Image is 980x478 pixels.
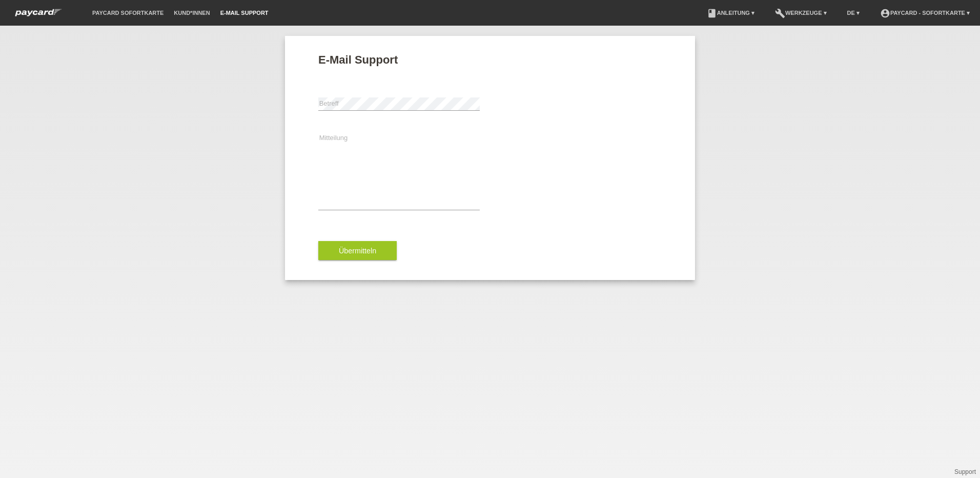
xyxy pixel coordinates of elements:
img: paycard Sofortkarte [10,7,67,18]
a: DE ▾ [842,10,865,16]
a: paycard Sofortkarte [87,10,169,16]
a: Kund*innen [169,10,215,16]
span: Übermitteln [339,247,376,255]
i: build [775,8,785,18]
a: Support [954,468,976,475]
a: buildWerkzeuge ▾ [770,10,832,16]
i: book [707,8,717,18]
a: bookAnleitung ▾ [702,10,760,16]
button: Übermitteln [318,241,397,261]
a: E-Mail Support [215,10,274,16]
i: account_circle [880,8,890,18]
a: account_circlepaycard - Sofortkarte ▾ [875,10,975,16]
h1: E-Mail Support [318,53,662,66]
a: paycard Sofortkarte [10,12,67,19]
